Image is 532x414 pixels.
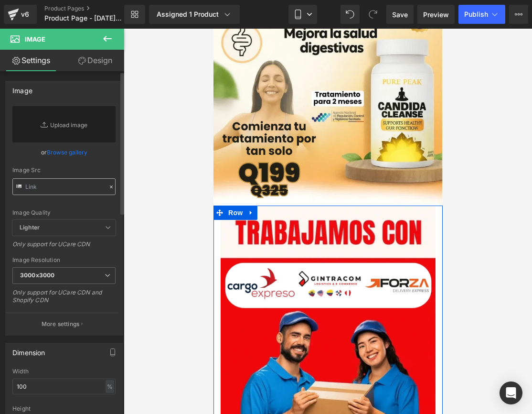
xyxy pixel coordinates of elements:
input: auto [12,379,116,394]
div: Width [12,368,116,375]
span: Product Page - [DATE] 16:42:53 [44,14,122,22]
span: Image [25,35,45,43]
span: Publish [464,11,488,18]
div: Assigned 1 Product [157,10,232,19]
div: or [12,147,116,157]
a: Product Pages [44,5,140,12]
a: New Library [124,5,145,24]
button: More [509,5,528,24]
a: Expand / Collapse [32,177,44,191]
div: Open Intercom Messenger [500,381,522,404]
button: More settings [6,313,118,335]
p: More settings [42,320,80,328]
a: v6 [4,5,37,24]
div: Dimension [12,343,45,357]
div: v6 [19,8,31,21]
div: Image [12,81,32,95]
div: Image Src [12,167,116,174]
div: Only support for UCare CDN [12,240,116,254]
div: % [106,380,114,393]
div: Image Quality [12,209,116,216]
a: Preview [417,5,455,24]
button: Redo [363,5,383,24]
a: Design [64,50,126,71]
div: Height [12,405,116,412]
span: Preview [423,10,449,20]
div: Only support for UCare CDN and Shopify CDN [12,289,116,310]
input: Link [12,178,116,195]
a: Browse gallery [47,144,87,161]
b: Lighter [20,224,40,231]
button: Publish [458,5,505,24]
button: Undo [340,5,360,24]
span: Save [392,10,408,20]
div: Image Resolution [12,257,116,263]
span: Row [12,177,32,191]
b: 3000x3000 [20,272,54,279]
